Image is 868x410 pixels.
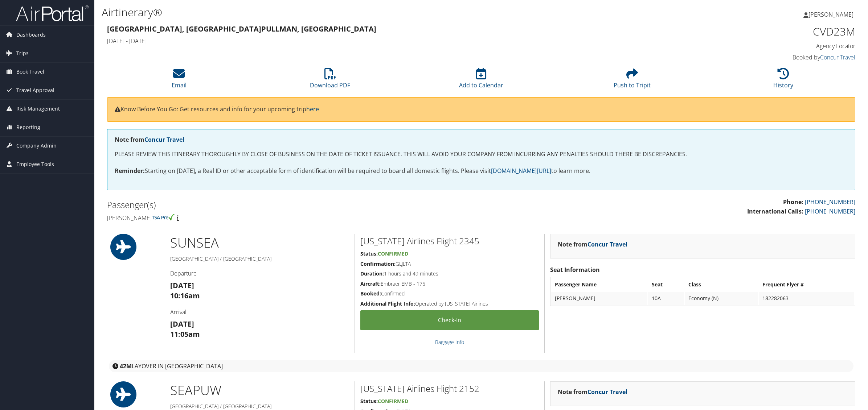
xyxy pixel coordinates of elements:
[773,72,793,89] a: History
[558,240,627,248] strong: Note from
[808,11,853,18] span: [PERSON_NAME]
[360,310,539,330] a: Check-in
[360,398,378,405] strong: Status:
[805,198,855,206] a: [PHONE_NUMBER]
[107,214,476,222] h4: [PERSON_NAME]
[16,26,46,44] span: Dashboards
[170,281,194,290] strong: [DATE]
[120,362,132,370] strong: 42M
[360,270,384,277] strong: Duration:
[759,292,854,305] td: 182282063
[144,136,184,144] a: Concur Travel
[115,150,848,159] p: PLEASE REVIEW THIS ITINERARY THOROUGHLY BY CLOSE OF BUSINESS ON THE DATE OF TICKET ISSUANCE. THIS...
[648,278,684,291] th: Seat
[587,388,627,396] a: Concur Travel
[16,5,89,22] img: airportal-logo.png
[558,388,627,396] strong: Note from
[360,290,539,297] h5: Confirmed
[16,100,60,118] span: Risk Management
[360,250,378,257] strong: Status:
[170,329,200,339] strong: 11:05am
[550,266,600,274] strong: Seat Information
[360,280,539,287] h5: Embraer EMB - 175
[803,4,861,25] a: [PERSON_NAME]
[648,292,684,305] td: 10A
[614,72,651,89] a: Push to Tripit
[170,234,349,252] h1: SUN SEA
[805,207,855,215] a: [PHONE_NUMBER]
[551,292,647,305] td: [PERSON_NAME]
[360,235,539,247] h2: [US_STATE] Airlines Flight 2345
[107,37,666,45] h4: [DATE] - [DATE]
[16,155,54,173] span: Employee Tools
[306,105,319,113] a: here
[16,63,44,81] span: Book Travel
[676,53,855,61] h4: Booked by
[170,403,349,410] h5: [GEOGRAPHIC_DATA] / [GEOGRAPHIC_DATA]
[170,291,200,301] strong: 10:16am
[378,250,408,257] span: Confirmed
[16,44,29,62] span: Trips
[170,255,349,262] h5: [GEOGRAPHIC_DATA] / [GEOGRAPHIC_DATA]
[310,72,350,89] a: Download PDF
[107,199,476,211] h2: Passenger(s)
[360,290,381,297] strong: Booked:
[820,53,855,61] a: Concur Travel
[16,118,40,136] span: Reporting
[109,360,853,372] div: layover in [GEOGRAPHIC_DATA]
[16,81,54,99] span: Travel Approval
[16,137,57,155] span: Company Admin
[685,278,758,291] th: Class
[360,270,539,277] h5: 1 hours and 49 minutes
[115,166,848,176] p: Starting on [DATE], a Real ID or other acceptable form of identification will be required to boar...
[676,24,855,39] h1: CVD23M
[360,300,539,307] h5: Operated by [US_STATE] Airlines
[170,319,194,329] strong: [DATE]
[676,42,855,50] h4: Agency Locator
[115,167,145,175] strong: Reminder:
[685,292,758,305] td: Economy (N)
[360,382,539,395] h2: [US_STATE] Airlines Flight 2152
[587,240,627,248] a: Concur Travel
[551,278,647,291] th: Passenger Name
[115,105,848,114] p: Know Before You Go: Get resources and info for your upcoming trip
[360,260,539,268] h5: GLJLTA
[170,308,349,316] h4: Arrival
[759,278,854,291] th: Frequent Flyer #
[360,260,396,267] strong: Confirmation:
[102,5,608,20] h1: Airtinerary®
[360,280,381,287] strong: Aircraft:
[360,300,415,307] strong: Additional Flight Info:
[107,24,376,34] strong: [GEOGRAPHIC_DATA], [GEOGRAPHIC_DATA] Pullman, [GEOGRAPHIC_DATA]
[435,339,464,345] a: Baggage Info
[115,136,184,144] strong: Note from
[491,167,551,175] a: [DOMAIN_NAME][URL]
[378,398,408,405] span: Confirmed
[172,72,187,89] a: Email
[170,269,349,277] h4: Departure
[459,72,503,89] a: Add to Calendar
[747,207,803,215] strong: International Calls:
[152,214,175,220] img: tsa-precheck.png
[170,381,349,399] h1: SEA PUW
[783,198,803,206] strong: Phone:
